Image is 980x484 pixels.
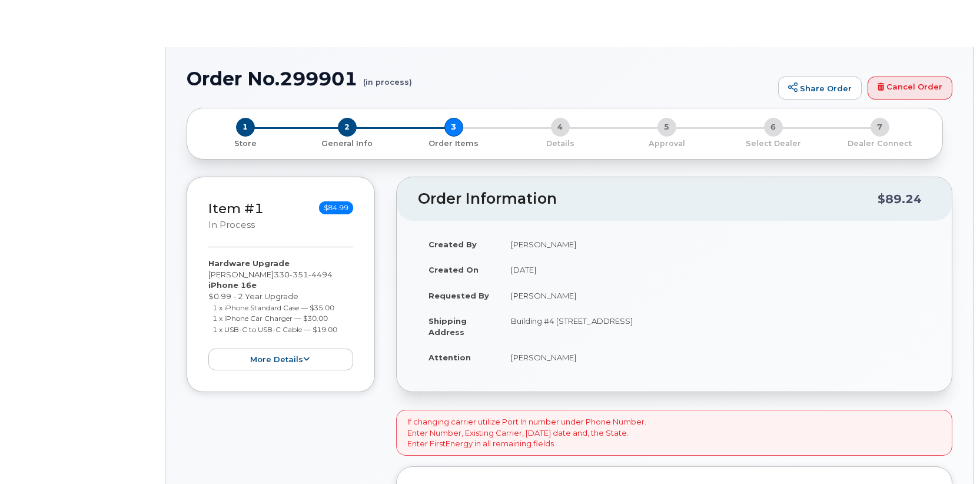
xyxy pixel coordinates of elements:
strong: Created By [428,240,477,249]
button: more details [208,349,353,370]
h2: Order Information [418,191,878,207]
div: $89.24 [878,188,922,210]
a: 2 General Info [294,137,400,149]
strong: Attention [428,353,471,362]
strong: Hardware Upgrade [208,258,290,268]
strong: iPhone 16e [208,280,257,290]
p: Store [201,138,289,149]
strong: Created On [428,265,479,274]
small: in process [208,220,255,230]
a: Share Order [778,77,862,100]
td: [PERSON_NAME] [500,231,931,257]
strong: Shipping Address [428,316,467,337]
p: General Info [298,138,396,149]
span: 1 [236,118,255,137]
div: [PERSON_NAME] $0.99 - 2 Year Upgrade [208,258,353,370]
a: Cancel Order [868,77,952,100]
small: (in process) [363,68,412,87]
span: 4494 [308,270,333,279]
strong: Requested By [428,291,489,300]
a: Item #1 [208,200,264,217]
span: 351 [290,270,308,279]
p: If changing carrier utilize Port In number under Phone Number. Enter Number, Existing Carrier, [D... [407,416,646,449]
td: Building #4 [STREET_ADDRESS] [500,308,931,344]
span: 330 [274,270,333,279]
a: 1 Store [197,137,294,149]
small: 1 x iPhone Car Charger — $30.00 [212,314,328,323]
td: [PERSON_NAME] [500,283,931,309]
td: [PERSON_NAME] [500,344,931,370]
small: 1 x iPhone Standard Case — $35.00 [212,303,334,312]
td: [DATE] [500,257,931,283]
span: 2 [338,118,357,137]
h1: Order No.299901 [187,68,772,89]
small: 1 x USB-C to USB-C Cable — $19.00 [212,325,337,334]
span: $84.99 [319,201,353,214]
